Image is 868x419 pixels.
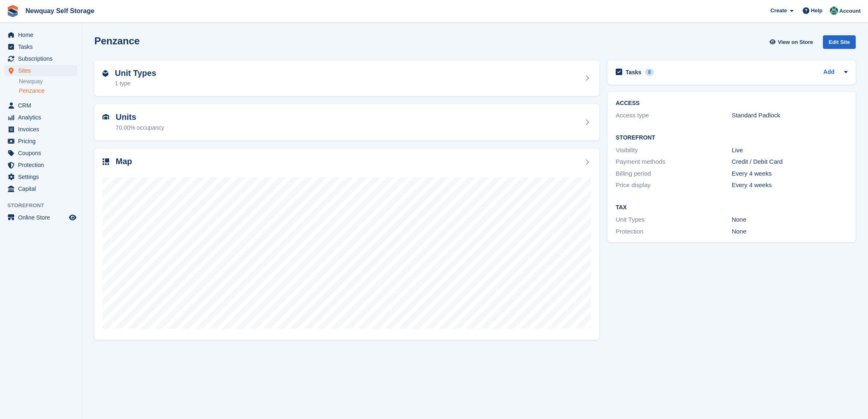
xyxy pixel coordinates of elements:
[616,215,732,224] div: Unit Types
[116,157,132,166] h2: Map
[18,112,67,123] span: Analytics
[18,124,67,135] span: Invoices
[732,215,848,224] div: None
[732,157,848,167] div: Credit / Debit Card
[778,38,813,46] span: View on Store
[823,35,856,49] div: Edit Site
[839,7,861,15] span: Account
[616,169,732,179] div: Billing period
[4,159,78,171] a: menu
[626,69,642,76] h2: Tasks
[732,146,848,155] div: Live
[7,201,82,210] span: Storefront
[115,69,156,78] h2: Unit Types
[811,7,822,15] span: Help
[768,35,816,49] a: View on Store
[616,111,732,120] div: Access type
[94,149,599,340] a: Map
[616,146,732,155] div: Visibility
[94,104,599,140] a: Units 70.00% occupancy
[18,135,67,147] span: Pricing
[4,29,78,41] a: menu
[116,124,164,132] div: 70.00% occupancy
[94,60,599,96] a: Unit Types 1 type
[732,169,848,179] div: Every 4 weeks
[4,53,78,64] a: menu
[18,65,67,76] span: Sites
[616,100,847,107] h2: ACCESS
[18,41,67,53] span: Tasks
[115,79,156,88] div: 1 type
[616,135,847,141] h2: Storefront
[4,183,78,195] a: menu
[4,41,78,53] a: menu
[18,159,67,171] span: Protection
[4,124,78,135] a: menu
[18,100,67,111] span: CRM
[18,53,67,64] span: Subscriptions
[18,183,67,195] span: Capital
[7,5,19,17] img: stora-icon-8386f47178a22dfd0bd8f6a31ec36ba5ce8667c1dd55bd0f319d3a0aa187defe.svg
[103,114,109,120] img: unit-icn-7be61d7bf1b0ce9d3e12c5938cc71ed9869f7b940bace4675aadf7bd6d80202e.svg
[830,7,838,15] img: JON
[732,111,848,120] div: Standard Padlock
[4,135,78,147] a: menu
[616,157,732,167] div: Payment methods
[22,4,98,18] a: Newquay Self Storage
[732,181,848,190] div: Every 4 weeks
[823,68,834,77] a: Add
[616,227,732,236] div: Protection
[94,35,140,46] h2: Penzance
[4,100,78,111] a: menu
[823,35,856,52] a: Edit Site
[732,227,848,236] div: None
[18,212,67,223] span: Online Store
[4,112,78,123] a: menu
[4,147,78,159] a: menu
[18,171,67,183] span: Settings
[4,171,78,183] a: menu
[68,213,78,222] a: Preview store
[4,212,78,223] a: menu
[645,69,654,76] div: 0
[770,7,787,15] span: Create
[19,78,78,85] a: Newquay
[116,112,164,122] h2: Units
[18,147,67,159] span: Coupons
[19,87,78,95] a: Penzance
[4,65,78,76] a: menu
[616,204,847,211] h2: Tax
[103,158,109,165] img: map-icn-33ee37083ee616e46c38cad1a60f524a97daa1e2b2c8c0bc3eb3415660979fc1.svg
[616,181,732,190] div: Price display
[18,29,67,41] span: Home
[103,70,108,77] img: unit-type-icn-2b2737a686de81e16bb02015468b77c625bbabd49415b5ef34ead5e3b44a266d.svg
